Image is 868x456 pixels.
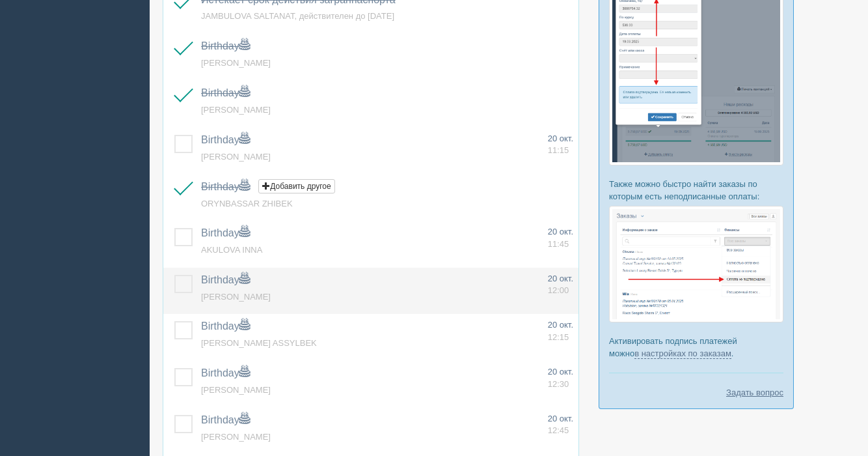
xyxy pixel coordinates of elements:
a: AKULOVA INNA [201,245,262,255]
a: [PERSON_NAME] [201,105,271,115]
a: Birthday [201,87,250,98]
span: 20 окт. [548,227,573,236]
span: 20 окт. [548,320,573,330]
span: 20 окт. [548,274,573,283]
span: 11:45 [548,239,569,249]
span: 20 окт. [548,134,573,143]
span: 12:15 [548,332,569,342]
span: 20 окт. [548,414,573,423]
a: Birthday [201,227,250,238]
a: [PERSON_NAME] ASSYLBEK [201,338,317,348]
button: Добавить другое [258,179,334,193]
a: 20 окт. 12:30 [548,366,573,390]
a: Birthday [201,367,250,378]
a: [PERSON_NAME] [201,58,271,68]
span: 11:15 [548,145,569,155]
span: 12:00 [548,285,569,295]
a: [PERSON_NAME] [201,152,271,162]
a: 20 окт. 12:15 [548,319,573,343]
a: Birthday [201,414,250,425]
a: 20 окт. 12:00 [548,273,573,297]
a: Birthday [201,274,250,285]
p: Активировать подпись платежей можно . [609,335,783,360]
a: 20 окт. 12:45 [548,413,573,437]
a: 20 окт. 11:45 [548,226,573,250]
a: Birthday [201,40,250,51]
p: Также можно быстро найти заказы по которым есть неподписанные оплаты: [609,178,783,203]
span: 12:45 [548,425,569,435]
a: 20 окт. 11:15 [548,133,573,157]
a: [PERSON_NAME] [201,432,271,442]
a: Birthday [201,321,250,332]
a: ORYNBASSAR ZHIBEK [201,199,293,208]
a: Birthday [201,181,250,192]
a: JAMBULOVA SALTANAT, действителен до [DATE] [201,11,394,21]
img: %D0%BF%D0%BE%D0%B4%D1%82%D0%B2%D0%B5%D1%80%D0%B6%D0%B4%D0%B5%D0%BD%D0%B8%D0%B5-%D0%BE%D0%BF%D0%BB... [609,206,783,322]
a: в настройках по заказам [634,349,731,359]
a: [PERSON_NAME] [201,385,271,395]
span: 12:30 [548,379,569,389]
a: Birthday [201,134,250,145]
span: 20 окт. [548,367,573,377]
a: [PERSON_NAME] [201,292,271,302]
a: Задать вопрос [726,386,783,399]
